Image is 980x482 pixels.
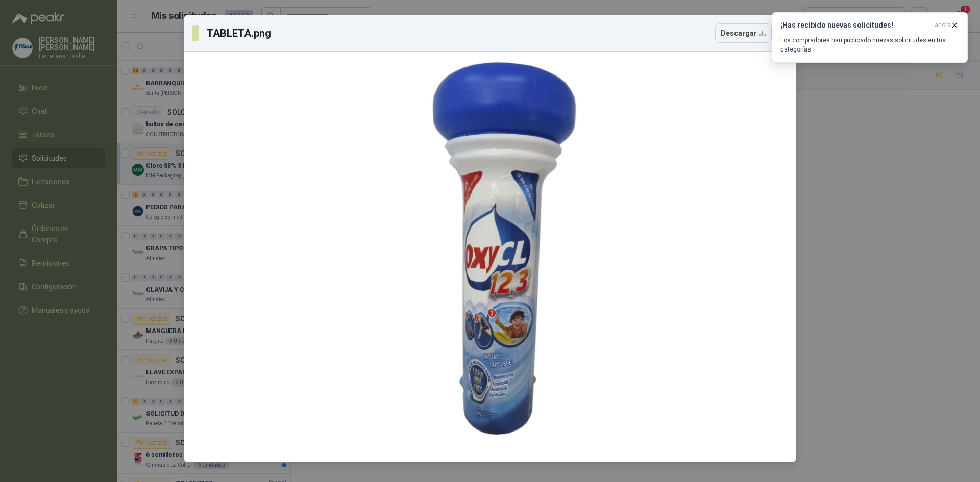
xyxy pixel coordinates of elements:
span: ahora [935,21,951,30]
h3: TABLETA.png [207,26,273,41]
h3: ¡Has recibido nuevas solicitudes! [780,21,930,30]
button: ¡Has recibido nuevas solicitudes!ahora Los compradores han publicado nuevas solicitudes en tus ca... [772,12,968,63]
button: Descargar [715,23,772,43]
p: Los compradores han publicado nuevas solicitudes en tus categorías. [780,36,959,54]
